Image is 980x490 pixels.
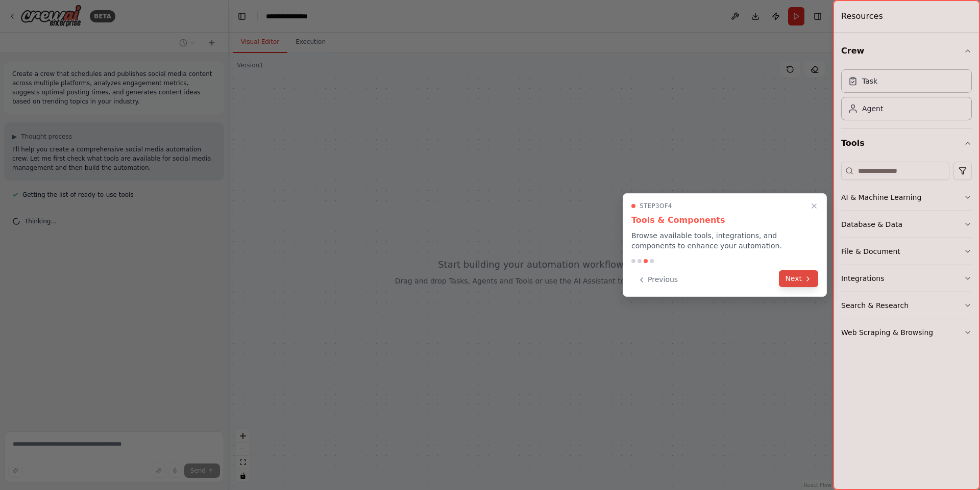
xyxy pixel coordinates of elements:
[808,200,820,212] button: Close walkthrough
[631,271,684,288] button: Previous
[631,230,818,251] p: Browse available tools, integrations, and components to enhance your automation.
[235,9,249,23] button: Hide left sidebar
[640,202,672,210] span: Step 3 of 4
[779,270,818,287] button: Next
[631,214,818,226] h3: Tools & Components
